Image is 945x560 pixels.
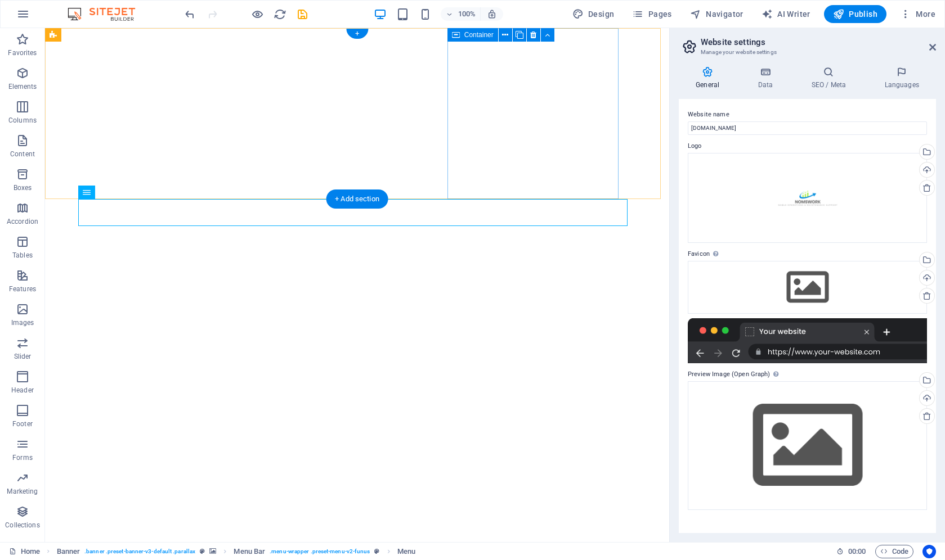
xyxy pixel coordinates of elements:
h2: Website settings [701,37,936,47]
span: Navigator [690,8,744,20]
label: Logo [688,139,927,153]
p: Images [11,318,34,327]
button: AI Writer [757,5,815,23]
h4: SEO / Meta [794,66,867,90]
button: Pages [628,5,676,23]
div: Select files from the file manager, stock photos, or upload file(s) [688,261,927,314]
span: 00 00 [848,545,866,558]
i: Undo: Change image as headline (Ctrl+Z) [183,8,196,21]
span: Container [464,31,494,38]
p: Marketing [7,487,38,496]
nav: breadcrumb [57,545,416,558]
div: + [346,29,368,39]
span: Publish [833,8,877,20]
h6: 100% [458,7,476,21]
button: More [895,5,940,23]
i: This element is a customizable preset [374,548,379,554]
span: Click to select. Double-click to edit [57,545,80,558]
p: Favorites [8,48,37,57]
p: Features [9,284,36,293]
p: Footer [12,419,33,428]
button: Usercentrics [922,545,936,558]
p: Header [11,386,34,395]
img: Editor Logo [65,7,149,21]
span: More [900,8,935,20]
label: Website name [688,108,927,121]
span: : [856,547,858,556]
div: nomswork1-GBTYg1Wf0-Yvk9hN_ojJGg.png [688,153,927,243]
span: AI Writer [762,8,810,20]
span: . banner .preset-banner-v3-default .parallax [84,545,195,558]
input: Name... [688,121,927,135]
button: Navigator [686,5,748,23]
div: + Add section [326,189,388,209]
span: Click to select. Double-click to edit [234,545,265,558]
p: Elements [8,82,37,91]
p: Columns [8,116,37,125]
h4: Languages [867,66,936,90]
p: Slider [14,352,32,361]
h4: General [679,66,741,90]
p: Collections [5,521,39,530]
p: Tables [12,251,33,260]
button: Design [568,5,619,23]
button: save [295,7,309,21]
span: Design [572,8,615,20]
a: Click to cancel selection. Double-click to open Pages [9,545,40,558]
div: Select files from the file manager, stock photos, or upload file(s) [688,381,927,510]
span: Pages [632,8,671,20]
button: undo [183,7,196,21]
h3: Manage your website settings [701,47,913,57]
i: This element is a customizable preset [200,548,205,554]
h6: Session time [836,545,866,558]
button: reload [273,7,286,21]
span: Click to select. Double-click to edit [397,545,415,558]
label: Preview Image (Open Graph) [688,368,927,381]
p: Content [10,150,35,159]
button: Publish [824,5,886,23]
button: 100% [441,7,481,21]
p: Boxes [14,183,32,192]
i: This element contains a background [209,548,216,554]
button: Code [875,545,913,558]
p: Forms [12,453,33,462]
p: Accordion [7,217,38,226]
label: Favicon [688,247,927,261]
span: Code [880,545,908,558]
span: . menu-wrapper .preset-menu-v2-funus [270,545,370,558]
h4: Data [741,66,794,90]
